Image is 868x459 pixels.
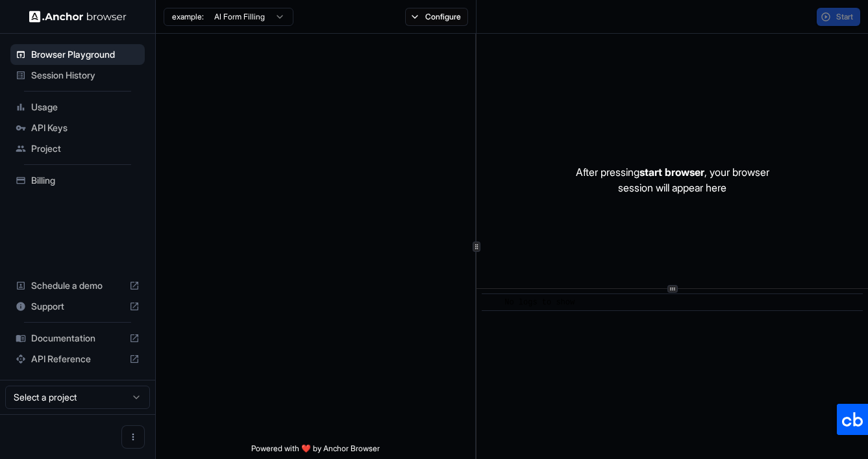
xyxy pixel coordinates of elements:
[31,353,124,366] span: API Reference
[31,174,140,187] span: Billing
[10,65,145,86] div: Session History
[31,332,124,345] span: Documentation
[31,300,124,313] span: Support
[10,328,145,349] div: Documentation
[10,44,145,65] div: Browser Playground
[504,298,575,307] span: No logs to show
[31,48,140,61] span: Browser Playground
[10,97,145,118] div: Usage
[10,349,145,369] div: API Reference
[10,138,145,159] div: Project
[10,296,145,317] div: Support
[10,170,145,191] div: Billing
[405,8,468,26] button: Configure
[31,142,140,155] span: Project
[31,279,124,292] span: Schedule a demo
[10,275,145,296] div: Schedule a demo
[31,69,140,82] span: Session History
[639,166,704,179] span: start browser
[31,101,140,114] span: Usage
[576,164,769,195] p: After pressing , your browser session will appear here
[488,296,495,309] span: ​
[10,118,145,138] div: API Keys
[172,12,204,22] span: example:
[251,443,380,459] span: Powered with ❤️ by Anchor Browser
[121,425,145,449] button: Open menu
[31,121,140,134] span: API Keys
[29,10,127,23] img: Anchor Logo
